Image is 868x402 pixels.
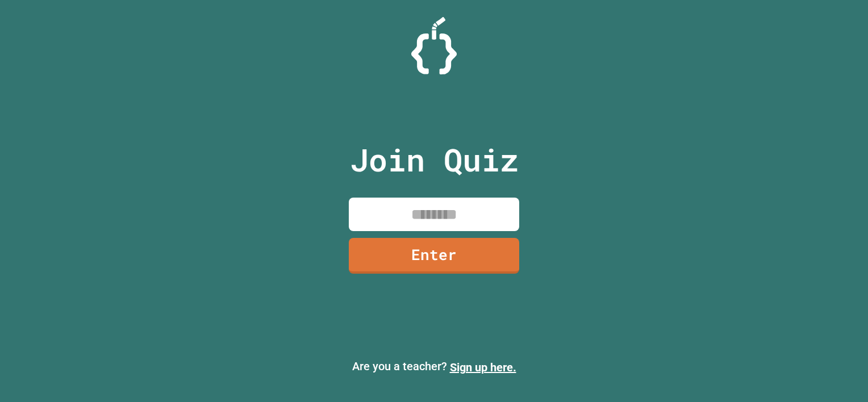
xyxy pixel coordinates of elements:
[349,238,519,274] a: Enter
[350,136,519,183] p: Join Quiz
[9,358,859,376] p: Are you a teacher?
[820,357,857,391] iframe: chat widget
[411,17,457,74] img: Logo.svg
[450,361,516,374] a: Sign up here.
